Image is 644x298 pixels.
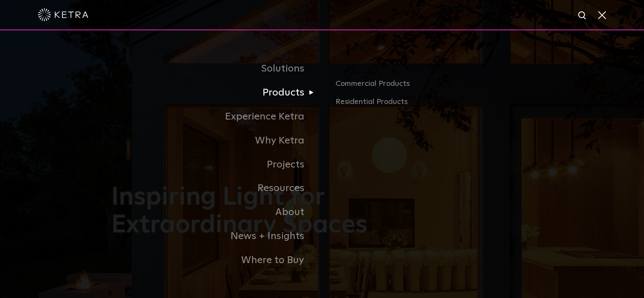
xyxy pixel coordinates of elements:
[111,153,322,177] a: Projects
[38,8,89,21] img: ketra-logo-2019-white
[335,77,533,96] a: Commercial Products
[111,57,533,272] div: Navigation Menu
[111,200,322,224] a: About
[111,176,322,200] a: Resources
[111,224,322,248] a: News + Insights
[111,129,322,153] a: Why Ketra
[577,11,588,21] img: search icon
[111,57,322,81] a: Solutions
[111,248,322,272] a: Where to Buy
[111,81,322,105] a: Products
[111,105,322,129] a: Experience Ketra
[335,96,533,108] a: Residential Products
